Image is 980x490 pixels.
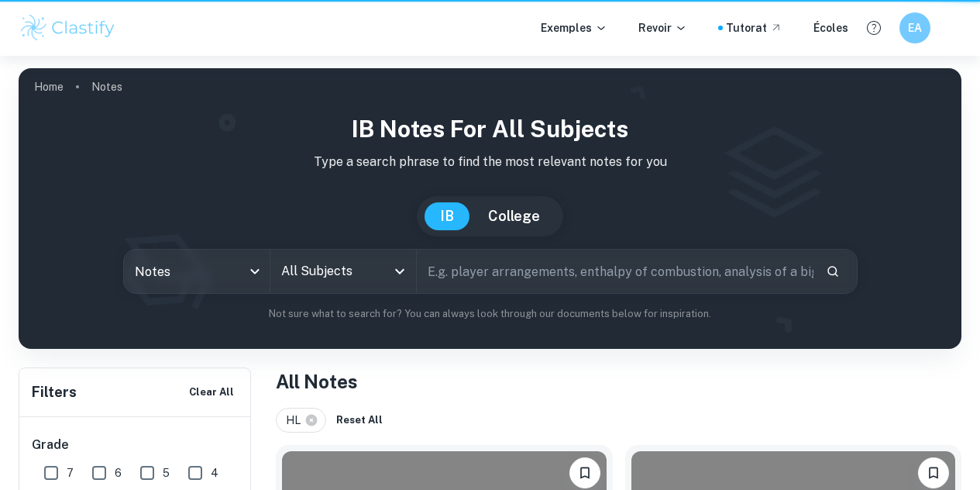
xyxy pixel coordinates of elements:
font: Tutorat [726,22,767,34]
img: profile cover [19,68,961,349]
p: Notes [91,78,122,95]
button: Aide et commentaires [861,15,887,41]
h1: IB Notes for all subjects [31,112,949,147]
div: HL [276,408,326,433]
span: 7 [67,464,74,481]
h1: All Notes [276,367,961,395]
a: Home [34,76,64,98]
h6: Filters [32,381,77,403]
font: Écoles [813,22,848,34]
font: EA [908,22,922,34]
span: 6 [115,464,122,481]
button: IB [425,202,469,230]
span: HL [286,412,308,429]
font: Revoir [638,22,672,34]
button: Bookmark [918,457,949,488]
p: Not sure what to search for? You can always look through our documents below for inspiration. [31,306,949,322]
button: Open [389,261,411,282]
font: Exemples [541,22,592,34]
a: Écoles [813,19,848,36]
span: 5 [163,464,170,481]
input: E.g. player arrangements, enthalpy of combustion, analysis of a big city... [417,250,813,293]
button: Clear All [185,381,238,404]
div: Notes [124,250,270,293]
p: Type a search phrase to find the most relevant notes for you [31,153,949,171]
h6: Grade [32,436,239,454]
a: Tutorat [726,19,782,36]
button: Search [820,258,846,285]
button: College [473,202,555,230]
button: EA [899,12,930,43]
span: 4 [211,464,218,481]
img: Logo Clastify [19,12,117,43]
button: Bookmark [569,457,600,488]
button: Reset All [332,409,387,432]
